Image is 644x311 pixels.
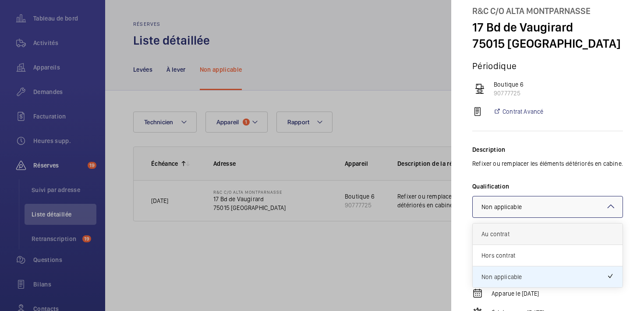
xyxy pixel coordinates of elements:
[474,84,485,94] img: freight_elevator.svg
[492,289,539,298] p: Apparue le [DATE]
[481,230,614,238] span: Au contrat
[494,80,623,89] p: Boutique 6
[481,251,614,260] span: Hors contrat
[472,182,623,191] label: Qualification
[493,107,544,116] a: Contrat Avancé
[472,60,623,71] h5: Périodique
[472,3,623,19] div: R&C c/o ALTA MONTPARNASSE
[494,89,623,98] p: 90777725
[481,203,522,210] span: Non applicable
[472,159,623,168] p: Refixer ou remplacer les éléments détériorés en cabine.
[472,3,623,52] h4: 17 Bd de Vaugirard 75015 [GEOGRAPHIC_DATA]
[472,145,623,154] div: Description
[472,223,623,288] ng-dropdown-panel: Options list
[481,273,607,281] span: Non applicable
